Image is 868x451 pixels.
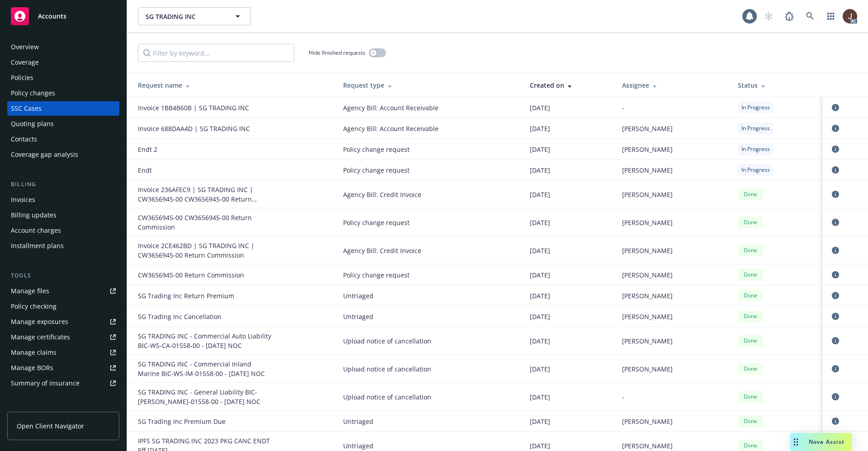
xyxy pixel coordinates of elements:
[7,70,119,85] a: Policies
[11,147,78,162] div: Coverage gap analysis
[343,165,515,175] span: Policy change request
[7,271,119,280] div: Tools
[7,208,119,222] a: Billing updates
[11,117,54,131] div: Quoting plans
[11,315,68,329] div: Manage exposures
[343,124,515,133] span: Agency Bill: Account Receivable
[343,417,515,426] span: Untriaged
[7,86,119,100] a: Policy changes
[7,147,119,162] a: Coverage gap analysis
[530,218,550,227] span: [DATE]
[530,392,550,402] span: [DATE]
[741,312,759,320] span: Done
[622,417,673,426] span: [PERSON_NAME]
[830,416,841,427] a: circleInformation
[530,124,550,133] span: [DATE]
[530,190,550,199] span: [DATE]
[7,117,119,131] a: Quoting plans
[138,165,274,175] div: Endt
[138,213,274,232] div: CW3656945-00 CW3656945-00 Return Commission
[622,392,724,402] div: -
[830,102,841,113] a: circleInformation
[7,193,119,207] a: Invoices
[138,44,294,62] input: Filter by keyword...
[780,7,798,25] a: Report a Bug
[530,103,550,113] span: [DATE]
[830,269,841,280] a: circleInformation
[138,312,274,321] div: SG Trading Inc Cancellation
[138,387,274,406] div: SG TRADING INC - General Liability BIC-WS-GL-01558-00 - 7/14/2023 NOC
[622,364,673,374] span: [PERSON_NAME]
[530,165,550,175] span: [DATE]
[741,271,759,279] span: Done
[138,80,329,90] div: Request name
[741,190,759,198] span: Done
[11,208,57,222] div: Billing updates
[822,7,840,25] a: Switch app
[343,103,515,113] span: Agency Bill: Account Receivable
[622,190,673,199] span: [PERSON_NAME]
[138,417,274,426] div: SG Trading Inc Premium Due
[759,7,778,25] a: Start snowing
[11,330,70,344] div: Manage certificates
[830,123,841,134] a: circleInformation
[830,189,841,200] a: circleInformation
[11,70,33,85] div: Policies
[530,80,608,90] div: Created on
[622,80,724,90] div: Assignee
[830,311,841,322] a: circleInformation
[7,55,119,70] a: Coverage
[138,291,274,301] div: SG Trading Inc Return Premium
[7,315,119,329] a: Manage exposures
[741,145,770,153] span: In Progress
[11,299,57,314] div: Policy checking
[622,291,673,301] span: [PERSON_NAME]
[11,223,61,238] div: Account charges
[830,290,841,301] a: circleInformation
[138,241,274,260] div: Invoice 2CE462BD | SG TRADING INC | CW3656945-00 Return Commission
[741,442,759,450] span: Done
[741,124,770,132] span: In Progress
[622,218,673,227] span: [PERSON_NAME]
[622,124,673,133] span: [PERSON_NAME]
[138,359,274,378] div: SG TRADING INC - Commercial Inland Marine BIC-WS-IM-01558-00 - 7/14/2023 NOC
[17,421,84,431] span: Open Client Navigator
[830,363,841,374] a: circleInformation
[790,433,852,451] button: Nova Assist
[7,345,119,360] a: Manage claims
[7,180,119,189] div: Billing
[622,312,673,321] span: [PERSON_NAME]
[530,312,550,321] span: [DATE]
[741,393,759,401] span: Done
[530,246,550,255] span: [DATE]
[830,335,841,346] a: circleInformation
[622,103,724,113] div: -
[138,270,274,280] div: CW3656945-00 Return Commission
[38,13,66,20] span: Accounts
[11,55,39,70] div: Coverage
[11,132,37,146] div: Contacts
[7,299,119,314] a: Policy checking
[343,80,515,90] div: Request type
[343,291,515,301] span: Untriaged
[7,330,119,344] a: Manage certificates
[830,245,841,256] a: circleInformation
[7,4,119,29] a: Accounts
[7,361,119,375] a: Manage BORs
[530,336,550,346] span: [DATE]
[11,101,42,116] div: SSC Cases
[343,218,515,227] span: Policy change request
[7,376,119,390] a: Summary of insurance
[11,40,39,54] div: Overview
[830,391,841,402] a: circleInformation
[830,217,841,228] a: circleInformation
[11,345,57,360] div: Manage claims
[741,166,770,174] span: In Progress
[741,291,759,300] span: Done
[7,239,119,253] a: Installment plans
[343,441,515,451] span: Untriaged
[343,336,515,346] span: Upload notice of cancellation
[7,101,119,116] a: SSC Cases
[741,365,759,373] span: Done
